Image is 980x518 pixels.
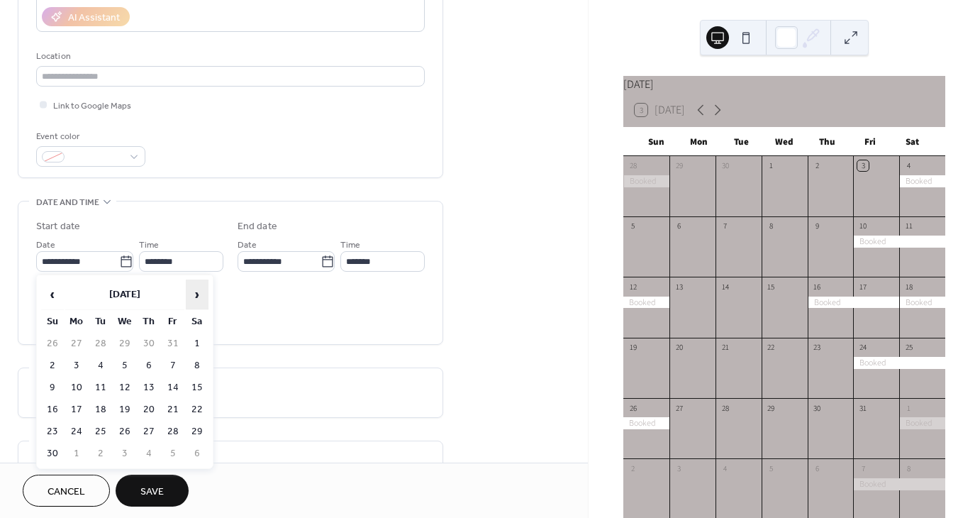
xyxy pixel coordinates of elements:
[635,128,677,156] div: Sun
[623,76,945,93] div: [DATE]
[623,175,669,187] div: Booked
[48,485,85,500] span: Cancel
[812,402,823,413] div: 30
[89,421,112,442] td: 25
[763,128,806,156] div: Wed
[812,281,823,292] div: 16
[113,334,136,354] td: 29
[41,356,64,376] td: 2
[41,399,64,420] td: 16
[857,281,868,292] div: 17
[674,160,684,171] div: 29
[720,128,763,156] div: Tue
[89,443,112,464] td: 2
[720,402,730,413] div: 28
[138,399,160,420] td: 20
[628,160,638,171] div: 28
[65,443,88,464] td: 1
[162,334,184,354] td: 31
[853,236,945,248] div: Booked
[186,280,208,309] span: ›
[113,356,136,376] td: 5
[899,417,945,429] div: Booked
[162,443,184,464] td: 5
[853,478,945,490] div: Booked
[623,297,669,309] div: Booked
[41,443,64,464] td: 30
[812,221,823,231] div: 9
[766,463,776,473] div: 5
[138,334,160,354] td: 30
[720,281,730,292] div: 14
[65,399,88,420] td: 17
[674,342,684,353] div: 20
[340,238,360,253] span: Time
[36,219,80,234] div: Start date
[903,221,914,231] div: 11
[812,463,823,473] div: 6
[812,342,823,353] div: 23
[41,312,64,332] th: Su
[766,342,776,353] div: 22
[903,342,914,353] div: 25
[36,238,55,253] span: Date
[138,443,160,464] td: 4
[36,129,143,144] div: Event color
[113,378,136,398] td: 12
[857,463,868,473] div: 7
[903,402,914,413] div: 1
[162,399,184,420] td: 21
[65,356,88,376] td: 3
[903,281,914,292] div: 18
[113,421,136,442] td: 26
[186,399,208,420] td: 22
[186,334,208,354] td: 1
[41,421,64,442] td: 23
[857,160,868,171] div: 3
[674,221,684,231] div: 6
[138,421,160,442] td: 27
[628,463,638,473] div: 2
[65,421,88,442] td: 24
[186,312,208,332] th: Sa
[891,128,934,156] div: Sat
[139,238,159,253] span: Time
[140,485,164,500] span: Save
[89,378,112,398] td: 11
[766,402,776,413] div: 29
[720,342,730,353] div: 21
[899,175,945,187] div: Booked
[766,281,776,292] div: 15
[138,378,160,398] td: 13
[113,312,136,332] th: We
[89,334,112,354] td: 28
[53,99,131,114] span: Link to Google Maps
[857,402,868,413] div: 31
[162,421,184,442] td: 28
[65,312,88,332] th: Mo
[720,221,730,231] div: 7
[89,399,112,420] td: 18
[628,221,638,231] div: 5
[766,160,776,171] div: 1
[42,280,63,309] span: ‹
[89,356,112,376] td: 4
[677,128,720,156] div: Mon
[808,297,900,309] div: Booked
[766,221,776,231] div: 8
[65,378,88,398] td: 10
[138,356,160,376] td: 6
[720,160,730,171] div: 30
[720,463,730,473] div: 4
[23,475,110,507] button: Cancel
[238,219,277,234] div: End date
[848,128,891,156] div: Fri
[903,160,914,171] div: 4
[806,128,848,156] div: Thu
[674,281,684,292] div: 13
[138,312,160,332] th: Th
[623,417,669,429] div: Booked
[674,463,684,473] div: 3
[36,49,422,64] div: Location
